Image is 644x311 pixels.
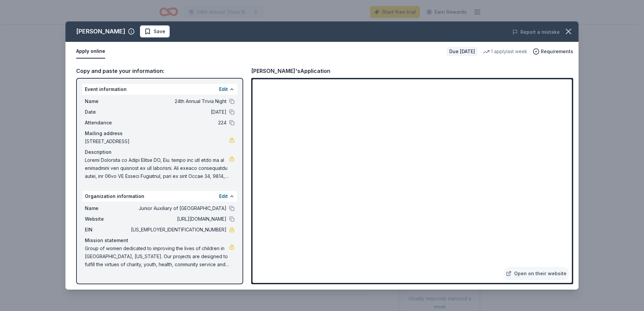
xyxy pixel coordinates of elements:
span: Group of women dedicated to improving the lives of children in [GEOGRAPHIC_DATA], [US_STATE]. Our... [85,244,229,269]
div: [PERSON_NAME] [76,26,125,37]
span: Date [85,108,130,116]
button: Apply online [76,44,105,59]
span: Name [85,97,130,105]
a: Open on their website [503,267,569,280]
div: [PERSON_NAME]'s Application [251,67,330,75]
div: Description [85,148,234,156]
span: Requirements [541,47,573,56]
button: Edit [219,85,228,93]
button: Save [140,25,170,37]
button: Report a mistake [512,28,560,36]
span: Name [85,204,130,212]
span: Attendance [85,119,130,127]
span: Loremi Dolorsita co Adipi Elitse DO, Eiu. tempo inc utl etdo ma al enimadmini ven quisnost ex ull... [85,156,229,180]
div: Copy and paste your information: [76,67,243,75]
span: [US_EMPLOYER_IDENTIFICATION_NUMBER] [130,226,226,234]
div: Due [DATE] [447,47,478,56]
div: Event information [82,84,237,95]
button: Requirements [533,47,573,56]
div: Mission statement [85,236,234,244]
span: 224 [130,119,226,127]
button: Edit [219,192,228,200]
div: 1 apply last week [483,47,527,56]
span: [DATE] [130,108,226,116]
span: Junior Auxiliary of [GEOGRAPHIC_DATA] [130,204,226,212]
span: EIN [85,226,130,234]
span: Save [154,27,165,35]
div: Organization information [82,191,237,202]
span: [STREET_ADDRESS] [85,137,229,145]
span: [URL][DOMAIN_NAME] [130,215,226,223]
span: 24th Annual Trivia Night [130,97,226,105]
div: Mailing address [85,129,234,137]
span: Website [85,215,130,223]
